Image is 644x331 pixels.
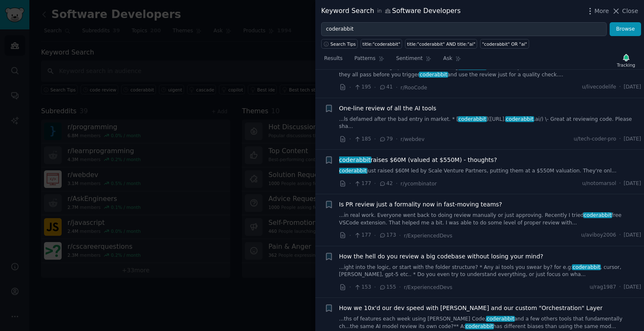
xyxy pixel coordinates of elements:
[486,316,515,322] span: coderabbit
[595,7,609,16] span: More
[374,231,376,240] span: ·
[354,83,371,91] span: 195
[379,136,393,143] span: 79
[339,212,641,227] a: ...in real work. Everyone went back to doing review manually or just approving. Recently I triedc...
[349,83,351,92] span: ·
[619,83,621,91] span: ·
[354,55,375,63] span: Patterns
[624,136,641,143] span: [DATE]
[339,116,641,130] a: ...ls defamed after the bad entry in market. * [coderabbit]([URL].coderabbit.ai/) \- Great at rev...
[379,284,396,291] span: 155
[339,200,502,209] a: Is PR review just a formality now in fast-moving teams?
[339,252,543,261] a: How the hell do you review a big codebase without losing your mind?
[396,179,397,188] span: ·
[339,315,641,330] a: ...ths of features each week using [PERSON_NAME] Code,coderabbitand a few others tools that funda...
[330,41,356,47] span: Search Tips
[400,181,436,187] span: r/ycombinator
[617,62,635,68] div: Tracking
[396,55,423,63] span: Sentiment
[374,179,376,188] span: ·
[374,283,376,292] span: ·
[363,41,400,47] div: title:"coderabbit"
[349,135,351,143] span: ·
[379,180,393,188] span: 42
[624,284,641,291] span: [DATE]
[582,83,616,91] span: u/livecodelife
[339,304,603,313] a: How we 10x'd our dev speed with [PERSON_NAME] and our custom "Orchestration" Layer
[589,284,616,291] span: u/rag1987
[321,6,461,16] div: Keyword Search Software Developers
[619,232,621,239] span: ·
[377,8,382,15] span: in
[339,167,641,175] a: coderabbitjust raised $60M led by Scale Venture Partners, putting them at a $550M valuation. They...
[339,104,436,113] a: One-line review of all the AI tools
[581,232,616,239] span: u/aviboy2006
[351,52,387,69] a: Patterns
[624,83,641,91] span: [DATE]
[610,22,641,36] button: Browse
[339,64,641,78] a: ...as done. That's high praise from me. * Usingcoderabbitfor review. I just use the VS Code exten...
[404,233,452,239] span: r/ExperiencedDevs
[321,22,607,36] input: Try a keyword related to your business
[624,232,641,239] span: [DATE]
[379,232,396,239] span: 173
[586,7,609,16] button: More
[614,52,638,69] button: Tracking
[324,55,343,63] span: Results
[619,136,621,143] span: ·
[396,83,397,92] span: ·
[619,180,621,188] span: ·
[339,156,497,164] a: coderabbitraises $60M (valued at $550M) - thoughts?
[407,41,475,47] div: title:"coderabbit" AND title:"ai"
[321,52,345,69] a: Results
[465,323,494,329] span: coderabbit
[482,41,527,47] div: "coderabbit" OR "ai"
[622,7,638,16] span: Close
[399,283,401,292] span: ·
[321,39,358,49] button: Search Tips
[338,168,367,174] span: coderabbit
[339,264,641,279] a: ...ight into the logic, or start with the folder structure? * Any ai tools you swear by? for e.g:...
[419,72,448,78] span: coderabbit
[374,135,376,143] span: ·
[354,284,371,291] span: 153
[583,212,612,218] span: coderabbit
[379,83,393,91] span: 41
[404,284,452,290] span: r/ExperiencedDevs
[582,180,616,188] span: u/notomarsol
[339,156,497,164] span: raises $60M (valued at $550M) - thoughts?
[349,179,351,188] span: ·
[480,39,529,49] a: "coderabbit" OR "ai"
[399,231,401,240] span: ·
[349,283,351,292] span: ·
[396,135,397,143] span: ·
[361,39,402,49] a: title:"coderabbit"
[400,136,424,142] span: r/webdev
[619,284,621,291] span: ·
[349,231,351,240] span: ·
[393,52,434,69] a: Sentiment
[458,116,487,122] span: coderabbit
[400,85,427,91] span: r/RooCode
[374,83,376,92] span: ·
[574,136,616,143] span: u/tech-coder-pro
[443,55,452,63] span: Ask
[405,39,477,49] a: title:"coderabbit" AND title:"ai"
[354,136,371,143] span: 185
[624,180,641,188] span: [DATE]
[354,232,371,239] span: 177
[440,52,464,69] a: Ask
[505,116,534,122] span: coderabbit
[612,7,638,16] button: Close
[354,180,371,188] span: 177
[338,156,371,163] span: coderabbit
[572,264,601,270] span: coderabbit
